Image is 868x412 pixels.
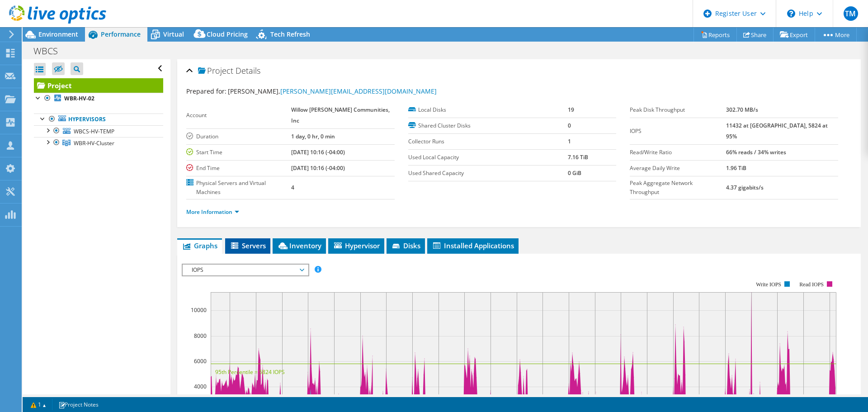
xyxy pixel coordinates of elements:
a: Hypervisors [34,114,163,125]
b: 19 [568,106,574,114]
a: Reports [693,28,737,42]
label: Peak Disk Throughput [630,105,726,114]
text: 10000 [191,306,207,314]
b: 1.96 TiB [726,164,746,172]
label: Prepared for: [186,87,226,95]
b: 302.70 MB/s [726,106,758,114]
svg: \n [787,9,795,18]
span: TM [844,6,858,21]
span: WBCS-HV-TEMP [74,128,114,135]
span: Virtual [163,30,184,38]
span: Details [236,65,260,76]
text: 6000 [194,357,207,365]
a: 1 [24,399,52,410]
b: [DATE] 10:16 (-04:00) [291,148,345,156]
label: Account [186,111,291,120]
span: IOPS [187,265,303,275]
label: Used Shared Capacity [408,169,568,178]
span: Environment [38,30,78,38]
label: Read/Write Ratio [630,148,726,157]
b: 11432 at [GEOGRAPHIC_DATA], 5824 at 95% [726,122,828,140]
span: Disks [391,241,420,250]
span: Installed Applications [432,241,514,250]
label: Physical Servers and Virtual Machines [186,179,291,197]
span: Hypervisor [333,241,380,250]
span: Project [198,66,233,76]
span: Graphs [182,241,217,250]
label: Shared Cluster Disks [408,121,568,130]
a: Export [773,28,815,42]
span: [PERSON_NAME], [228,87,437,95]
b: [DATE] 10:16 (-04:00) [291,164,345,172]
text: 4000 [194,383,207,390]
a: WBR-HV-02 [34,93,163,104]
text: 8000 [194,332,207,340]
a: Project Notes [52,399,105,410]
a: WBR-HV-Cluster [34,137,163,149]
a: More Information [186,208,239,216]
label: Collector Runs [408,137,568,146]
b: Willow [PERSON_NAME] Communities, Inc [291,106,390,124]
text: Write IOPS [756,281,781,288]
b: 7.16 TiB [568,153,588,161]
label: Used Local Capacity [408,153,568,162]
b: 1 [568,137,571,145]
b: 0 [568,122,571,129]
a: Project [34,78,163,93]
label: Duration [186,132,291,141]
a: Share [736,28,774,42]
span: WBR-HV-Cluster [74,139,114,147]
label: Average Daily Write [630,164,726,173]
text: 95th Percentile = 5824 IOPS [215,368,285,376]
span: Servers [230,241,266,250]
label: Peak Aggregate Network Throughput [630,179,726,197]
b: WBR-HV-02 [64,95,94,102]
label: End Time [186,164,291,173]
span: Inventory [277,241,321,250]
span: Performance [101,30,141,38]
span: Cloud Pricing [207,30,248,38]
label: IOPS [630,127,726,136]
b: 66% reads / 34% writes [726,148,786,156]
a: [PERSON_NAME][EMAIL_ADDRESS][DOMAIN_NAME] [280,87,437,95]
a: WBCS-HV-TEMP [34,125,163,137]
text: Read IOPS [800,281,824,288]
b: 1 day, 0 hr, 0 min [291,133,335,140]
b: 0 GiB [568,169,581,177]
label: Local Disks [408,105,568,114]
a: More [815,28,857,42]
span: Tech Refresh [270,30,310,38]
label: Start Time [186,148,291,157]
b: 4.37 gigabits/s [726,184,764,191]
h1: WBCS [29,46,72,56]
b: 4 [291,184,294,191]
